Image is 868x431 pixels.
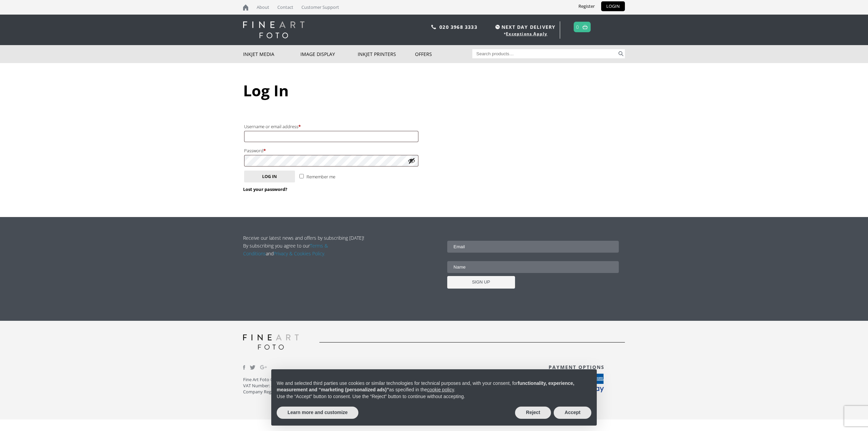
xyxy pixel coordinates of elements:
[243,234,368,257] p: Receive our latest news and offers by subscribing [DATE]! By subscribing you agree to our and
[250,365,255,370] img: twitter.svg
[554,407,591,419] button: Accept
[307,174,335,180] span: Remember me
[415,45,472,63] a: Offers
[243,80,625,101] h1: Log In
[408,157,415,164] button: Show password
[439,24,477,30] a: 020 3968 3333
[494,23,555,31] span: NEXT DAY DELIVERY
[243,45,300,63] a: Inkjet Media
[601,1,625,11] a: LOGIN
[243,334,299,350] img: logo-grey.svg
[300,45,358,63] a: Image Display
[260,364,267,371] img: Google_Plus.svg
[495,25,500,29] img: time.svg
[447,241,619,253] input: Email
[515,407,551,419] button: Reject
[617,49,625,58] button: Search
[244,122,418,131] label: Username or email address
[277,380,591,393] p: We and selected third parties use cookies or similar technologies for technical purposes and, wit...
[583,25,588,29] img: basket.svg
[266,364,602,431] div: Notice
[299,174,304,178] input: Remember me
[576,22,579,32] a: 0
[427,387,454,392] a: cookie policy
[243,242,328,257] a: Terms & Conditions
[277,393,591,400] p: Use the “Accept” button to consent. Use the “Reject” button to continue without accepting.
[243,365,245,370] img: facebook.svg
[573,1,600,11] a: Register
[243,186,287,192] a: Lost your password?
[277,380,574,393] strong: functionality, experience, measurement and “marketing (personalized ads)”
[274,250,325,257] a: Privacy & Cookies Policy.
[358,45,415,63] a: Inkjet Printers
[244,146,418,155] label: Password
[447,276,515,289] input: SIGN UP
[472,49,617,58] input: Search products…
[431,25,436,29] img: phone.svg
[243,376,396,395] p: Fine Art Foto © 2024 VAT Number: 839 2616 06 Company Registration Number: 5083485
[277,407,358,419] button: Learn more and customize
[447,261,619,273] input: Name
[243,21,304,38] img: logo-white.svg
[244,171,295,182] button: Log in
[506,31,547,37] a: Exceptions Apply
